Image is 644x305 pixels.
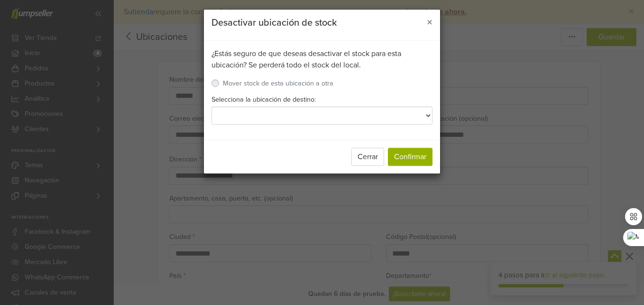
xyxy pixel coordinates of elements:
[388,148,432,166] button: Confirmar
[212,48,432,71] div: ¿Estás seguro de que deseas desactivar el stock para esta ubicación? Se perderá todo el stock del...
[427,16,432,29] span: ×
[351,148,384,166] button: Cerrar
[223,78,333,89] label: Mover stock de esta ubicación a otra
[212,95,316,105] label: Selecciona la ubicación de destino:
[212,17,337,29] div: Desactivar ubicación de stock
